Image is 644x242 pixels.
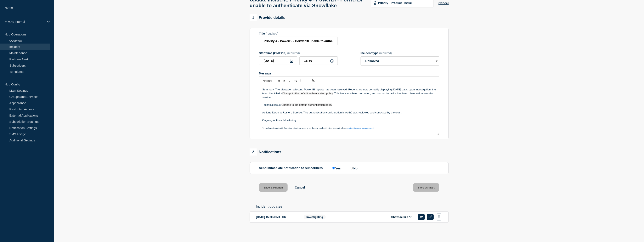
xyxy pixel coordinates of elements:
[259,72,439,75] div: Message
[262,118,436,122] p: Ongoing Actions: Monitoring
[250,148,257,156] span: 2
[304,78,310,83] button: Toggle bulleted list
[347,127,374,129] a: contact Incident Management
[332,167,335,169] input: Yes
[374,1,377,5] img: template icon
[361,51,439,55] div: Incident type
[262,88,436,99] p: Summary: The disruption affecting Power BI reports has been resolved. Reports are now correctly d...
[293,78,299,83] button: Toggle strikethrough text
[439,1,449,5] button: Cancel
[259,51,338,55] div: Start time (GMT+10)
[390,215,413,219] button: Show details
[304,215,326,219] span: Investigating
[5,20,44,23] p: MYOB Internal
[379,51,392,55] span: (required)
[331,166,341,170] label: Yes
[259,85,439,135] div: Message
[295,186,305,189] button: Cancel
[262,103,436,107] p: Technical Issue:
[361,56,439,66] select: Incident type
[282,103,333,106] span: Change to the default authentication policy
[299,78,304,83] button: Toggle ordered list
[282,92,333,95] span: Change to the default authentication policy
[299,56,338,65] input: HH:MM
[259,166,439,170] div: Send immediate notification to subscribers
[256,205,449,208] h2: Incident updates
[259,56,297,65] input: YYYY-MM-DD
[281,78,287,83] button: Toggle bold text
[261,78,281,83] span: Font size
[256,214,298,220] div: [DATE] 15:30 (GMT+10)
[259,183,288,192] button: Save & Publish
[259,32,338,35] div: Title
[259,37,338,45] input: Title
[378,1,412,5] span: Priority - Product - Issue
[250,14,285,21] div: Provide details
[262,111,436,114] p: Actions Taken to Restore Service: The authentication configuration in Auth0 was reviewed and corr...
[374,127,374,129] span: "
[413,183,439,192] button: Save as draft
[262,127,347,129] span: "If you have important information about, or need to be directly involved in, this incident, please
[250,14,257,21] span: 1
[349,166,357,170] label: No
[350,167,353,169] input: No
[310,78,316,83] button: Toggle link
[266,32,278,35] span: (required)
[250,148,281,156] div: Notifications
[259,166,323,170] p: Send immediate notification to subscribers
[287,78,293,83] button: Toggle italic text
[287,51,300,55] span: (required)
